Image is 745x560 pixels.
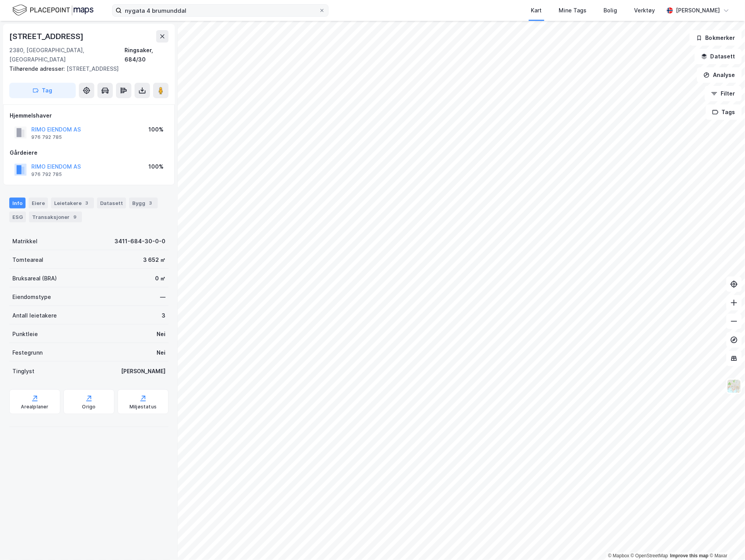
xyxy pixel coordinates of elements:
[604,6,617,15] div: Bolig
[727,379,742,394] img: Z
[124,46,169,64] div: Ringsaker, 684/30
[706,523,745,560] div: Kontrollprogram for chat
[157,330,165,339] div: Nei
[83,199,91,207] div: 3
[31,171,62,178] div: 976 792 785
[608,553,629,559] a: Mapbox
[12,292,51,302] div: Eiendomstype
[634,6,655,15] div: Verktøy
[29,198,48,208] div: Eiere
[97,198,126,208] div: Datasett
[697,67,742,83] button: Analyse
[9,198,26,208] div: Info
[559,6,587,15] div: Mine Tags
[160,292,165,302] div: —
[9,64,162,73] div: [STREET_ADDRESS]
[82,404,96,410] div: Origo
[147,199,155,207] div: 3
[9,65,66,72] span: Tilhørende adresser:
[12,255,43,265] div: Tomteareal
[9,212,26,222] div: ESG
[130,404,157,410] div: Miljøstatus
[155,274,165,283] div: 0 ㎡
[10,111,168,120] div: Hjemmelshaver
[705,86,742,101] button: Filter
[631,553,668,559] a: OpenStreetMap
[21,404,48,410] div: Arealplaner
[31,134,62,140] div: 976 792 785
[148,162,164,171] div: 100%
[531,6,542,15] div: Kart
[29,212,82,222] div: Transaksjoner
[695,49,742,64] button: Datasett
[12,237,38,246] div: Matrikkel
[10,148,168,157] div: Gårdeiere
[114,237,165,246] div: 3411-684-30-0-0
[162,311,165,320] div: 3
[12,330,38,339] div: Punktleie
[706,523,745,560] iframe: Chat Widget
[706,104,742,120] button: Tags
[143,255,165,265] div: 3 652 ㎡
[121,367,165,376] div: [PERSON_NAME]
[670,553,709,559] a: Improve this map
[12,3,94,17] img: logo.f888ab2527a4732fd821a326f86c7f29.svg
[676,6,720,15] div: [PERSON_NAME]
[148,125,164,134] div: 100%
[12,367,34,376] div: Tinglyst
[9,83,76,98] button: Tag
[71,213,79,221] div: 9
[129,198,158,208] div: Bygg
[12,348,43,357] div: Festegrunn
[51,198,94,208] div: Leietakere
[12,274,57,283] div: Bruksareal (BRA)
[9,46,124,64] div: 2380, [GEOGRAPHIC_DATA], [GEOGRAPHIC_DATA]
[690,30,742,46] button: Bokmerker
[157,348,165,357] div: Nei
[122,5,319,16] input: Søk på adresse, matrikkel, gårdeiere, leietakere eller personer
[12,311,57,320] div: Antall leietakere
[9,30,85,43] div: [STREET_ADDRESS]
